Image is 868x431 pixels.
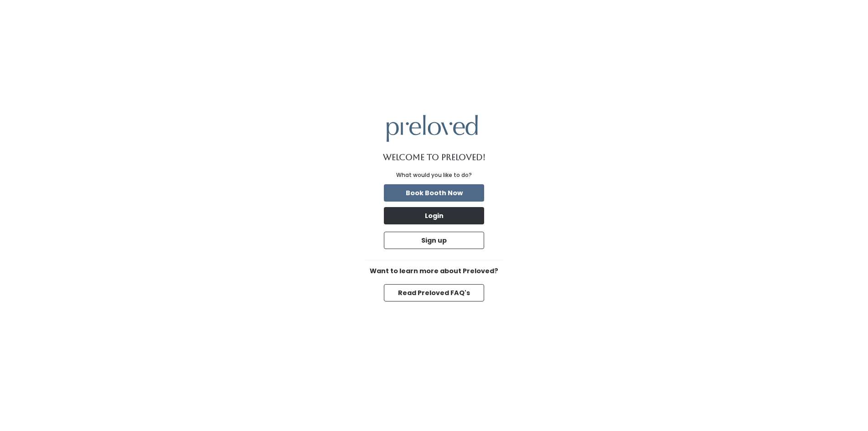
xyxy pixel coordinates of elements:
[366,268,502,275] h6: Want to learn more about Preloved?
[396,171,472,179] div: What would you like to do?
[383,153,486,162] h1: Welcome to Preloved!
[384,207,484,224] button: Login
[384,232,484,249] button: Sign up
[387,115,478,142] img: preloved logo
[384,184,484,202] button: Book Booth Now
[382,205,486,226] a: Login
[384,284,484,301] button: Read Preloved FAQ's
[382,230,486,251] a: Sign up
